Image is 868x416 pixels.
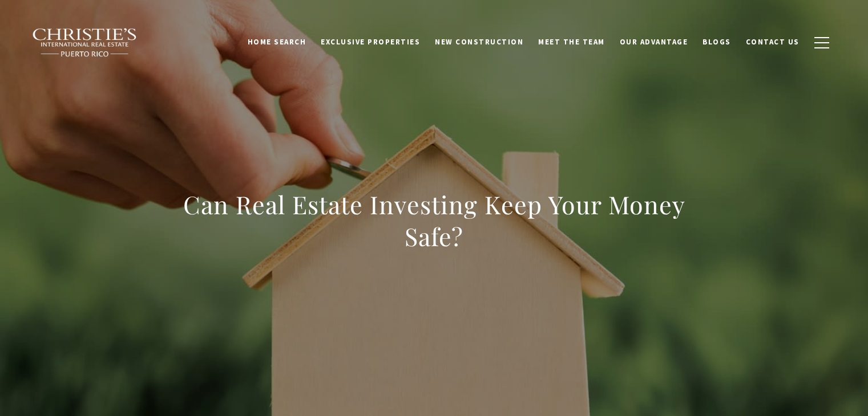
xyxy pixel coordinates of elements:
[703,37,731,47] span: Blogs
[32,28,138,58] img: Christie's International Real Estate black text logo
[313,31,427,53] a: Exclusive Properties
[620,37,688,47] span: Our Advantage
[612,31,696,53] a: Our Advantage
[435,37,523,47] span: New Construction
[531,31,612,53] a: Meet the Team
[427,31,531,53] a: New Construction
[321,37,420,47] span: Exclusive Properties
[183,189,686,252] h1: Can Real Estate Investing Keep Your Money Safe?
[695,31,738,53] a: Blogs
[746,37,800,47] span: Contact Us
[240,31,314,53] a: Home Search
